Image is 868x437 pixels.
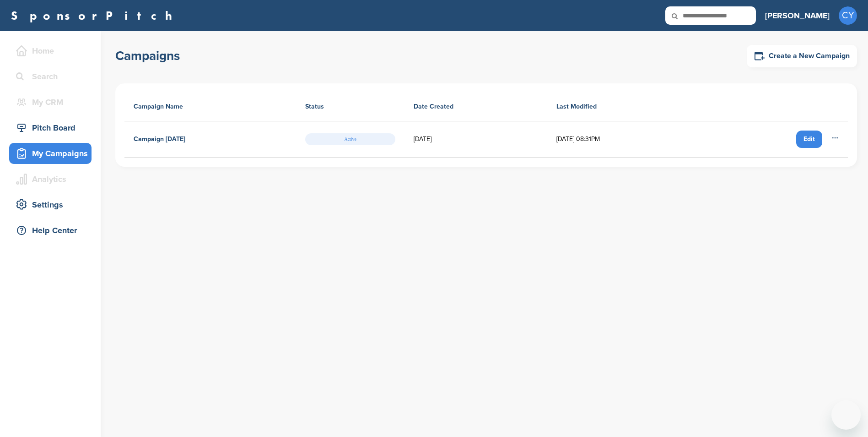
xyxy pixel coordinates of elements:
[547,121,699,158] td: [DATE] 08:31PM
[14,145,92,162] div: My Campaigns
[134,134,185,144] h4: Campaign [DATE]
[14,43,92,59] div: Home
[404,121,547,158] td: [DATE]
[124,93,296,121] th: Campaign Name
[9,169,92,190] a: Analytics
[9,117,92,138] a: Pitch Board
[765,5,830,26] a: [PERSON_NAME]
[9,92,92,113] a: My CRM
[14,120,92,136] div: Pitch Board
[14,197,92,213] div: Settings
[296,93,404,121] th: Status
[14,94,92,110] div: My CRM
[14,68,92,85] div: Search
[839,6,857,25] span: CY
[9,220,92,241] a: Help Center
[547,93,699,121] th: Last Modified
[9,143,92,164] a: My Campaigns
[796,131,822,148] a: Edit
[747,45,857,67] a: Create a New Campaign
[305,133,395,145] span: Active
[115,48,180,64] h1: Campaigns
[9,66,92,87] a: Search
[9,40,92,61] a: Home
[11,10,178,22] a: SponsorPitch
[831,400,861,430] iframe: Button to launch messaging window
[14,222,92,239] div: Help Center
[765,9,830,22] h3: [PERSON_NAME]
[14,171,92,187] div: Analytics
[9,194,92,215] a: Settings
[404,93,547,121] th: Date Created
